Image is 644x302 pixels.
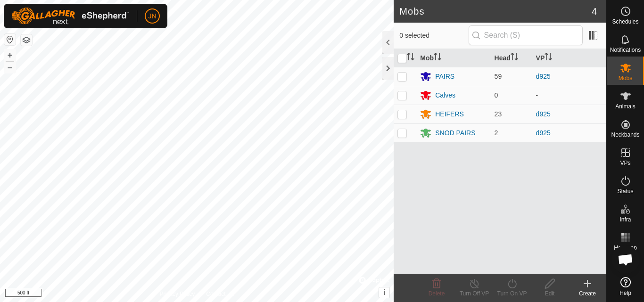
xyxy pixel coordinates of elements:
[545,54,552,62] p-sorticon: Activate to sort
[614,245,637,251] span: Heatmap
[592,4,597,18] span: 4
[495,129,498,137] span: 2
[617,188,633,194] span: Status
[416,49,490,67] th: Mob
[493,289,531,298] div: Turn On VP
[148,11,156,21] span: JN
[399,6,592,17] h2: Mobs
[4,34,16,45] button: Reset Map
[429,290,445,297] span: Delete
[495,73,502,80] span: 59
[455,289,493,298] div: Turn Off VP
[531,289,569,298] div: Edit
[407,54,414,62] p-sorticon: Activate to sort
[4,49,16,61] button: +
[21,34,32,46] button: Map Layers
[536,110,551,118] a: d925
[435,90,455,100] div: Calves
[569,289,606,298] div: Create
[611,132,639,138] span: Neckbands
[611,245,640,274] div: Open chat
[379,287,389,298] button: i
[610,47,641,53] span: Notifications
[435,128,475,138] div: SNOD PAIRS
[11,8,129,24] img: Gallagher Logo
[399,31,468,41] span: 0 selected
[206,290,234,298] a: Contact Us
[615,104,636,109] span: Animals
[536,129,551,137] a: d925
[607,273,644,300] a: Help
[383,288,385,296] span: i
[511,54,518,62] p-sorticon: Activate to sort
[612,19,638,24] span: Schedules
[469,25,583,45] input: Search (S)
[620,160,630,166] span: VPs
[491,49,532,67] th: Head
[536,73,551,80] a: d925
[619,217,631,222] span: Infra
[619,290,631,296] span: Help
[434,54,441,62] p-sorticon: Activate to sort
[532,49,606,67] th: VP
[495,110,502,118] span: 23
[160,290,195,298] a: Privacy Policy
[495,91,498,99] span: 0
[619,75,632,81] span: Mobs
[532,86,606,105] td: -
[435,72,454,82] div: PAIRS
[4,62,16,73] button: –
[435,109,464,119] div: HEIFERS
